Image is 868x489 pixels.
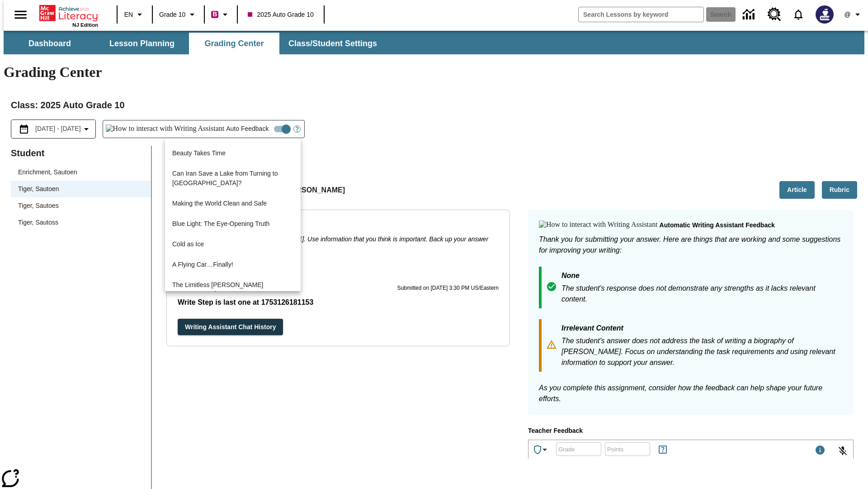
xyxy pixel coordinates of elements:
[172,240,293,249] p: Cold as Ice
[172,169,293,188] p: Can Iran Save a Lake from Turning to [GEOGRAPHIC_DATA]?
[172,149,293,158] p: Beauty Takes Time
[172,219,293,229] p: Blue Light: The Eye-Opening Truth
[4,7,132,15] body: Type your response here.
[172,280,293,290] p: The Limitless [PERSON_NAME]
[172,199,293,208] p: Making the World Clean and Safe
[172,260,293,269] p: A Flying Car…Finally!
